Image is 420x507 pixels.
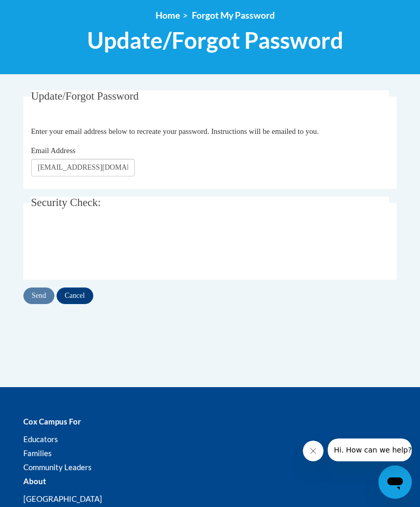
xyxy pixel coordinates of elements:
span: Security Check: [31,196,101,209]
span: Enter your email address below to recreate your password. Instructions will be emailed to you. [31,127,319,135]
iframe: Message from company [328,439,412,461]
span: Email Address [31,146,76,155]
b: About [23,476,46,486]
iframe: Button to launch messaging window [379,465,412,499]
b: Cox Campus For [23,417,81,426]
a: Educators [23,434,58,444]
iframe: Close message [303,441,324,461]
a: Families [23,448,52,458]
a: Community Leaders [23,462,92,472]
span: Forgot My Password [192,10,275,21]
input: Email [31,159,135,176]
iframe: reCAPTCHA [31,227,189,267]
input: Cancel [57,287,93,304]
a: [GEOGRAPHIC_DATA] [23,494,102,503]
a: Home [156,10,180,21]
span: Update/Forgot Password [31,90,139,102]
span: Update/Forgot Password [87,26,343,54]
